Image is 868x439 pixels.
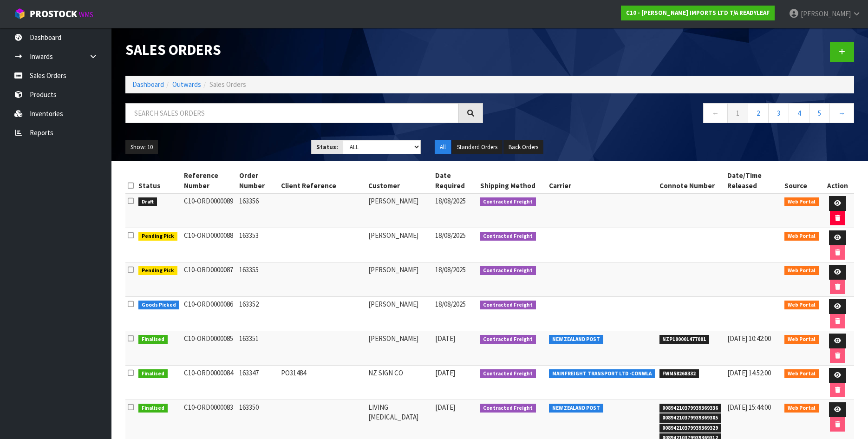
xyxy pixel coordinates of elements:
span: Finalised [138,404,168,413]
th: Connote Number [657,168,725,193]
span: 00894210379939369336 [659,404,722,413]
span: Contracted Freight [480,301,536,310]
span: [DATE] [435,368,455,377]
td: 163356 [237,193,279,228]
button: Show: 10 [125,140,158,155]
span: 18/08/2025 [435,231,466,240]
td: PO31484 [279,366,365,400]
img: cube-alt.png [14,8,26,20]
th: Status [136,168,182,193]
span: 18/08/2025 [435,300,466,308]
a: 4 [789,103,809,123]
th: Carrier [547,168,657,193]
span: Finalised [138,369,168,379]
th: Date/Time Released [725,168,782,193]
td: [PERSON_NAME] [366,331,433,366]
th: Customer [366,168,433,193]
span: [DATE] 10:42:00 [727,334,771,343]
td: 163352 [237,297,279,331]
th: Source [782,168,821,193]
a: ← [703,103,728,123]
span: Sales Orders [209,80,246,89]
td: C10-ORD0000084 [182,366,237,400]
a: 5 [809,103,830,123]
a: 1 [727,103,748,123]
strong: C10 - [PERSON_NAME] IMPORTS LTD T/A READYLEAF [626,9,770,17]
span: Contracted Freight [480,335,536,344]
span: Contracted Freight [480,369,536,379]
span: [DATE] 15:44:00 [727,403,771,412]
span: Web Portal [784,335,819,344]
span: Contracted Freight [480,197,536,207]
button: All [435,140,451,155]
a: Dashboard [132,80,164,89]
td: 163355 [237,262,279,297]
span: NZP100001477001 [659,335,710,344]
span: NEW ZEALAND POST [549,404,603,413]
th: Date Required [433,168,477,193]
span: ProStock [30,8,77,20]
th: Shipping Method [478,168,547,193]
td: [PERSON_NAME] [366,193,433,228]
span: Finalised [138,335,168,344]
small: WMS [79,10,93,19]
nav: Page navigation [497,103,855,126]
span: Web Portal [784,404,819,413]
td: C10-ORD0000087 [182,262,237,297]
th: Order Number [237,168,279,193]
td: [PERSON_NAME] [366,228,433,262]
th: Client Reference [279,168,365,193]
td: C10-ORD0000085 [182,331,237,366]
span: 00894210379939369305 [659,413,722,423]
span: [DATE] 14:52:00 [727,368,771,377]
span: Contracted Freight [480,404,536,413]
th: Reference Number [182,168,237,193]
td: C10-ORD0000089 [182,193,237,228]
td: 163351 [237,331,279,366]
td: C10-ORD0000086 [182,297,237,331]
button: Standard Orders [452,140,503,155]
a: Outwards [172,80,201,89]
a: → [829,103,854,123]
span: 00894210379939369329 [659,424,722,433]
span: Web Portal [784,232,819,241]
span: Web Portal [784,301,819,310]
span: Web Portal [784,266,819,275]
a: 2 [748,103,769,123]
span: [DATE] [435,403,455,412]
td: NZ SIGN CO [366,366,433,400]
strong: Status: [316,143,338,151]
span: Goods Picked [138,301,179,310]
span: Web Portal [784,197,819,207]
th: Action [821,168,854,193]
h1: Sales Orders [125,42,483,58]
a: 3 [768,103,789,123]
td: 163347 [237,366,279,400]
span: [PERSON_NAME] [801,9,851,18]
button: Back Orders [503,140,543,155]
span: Pending Pick [138,232,177,241]
span: Pending Pick [138,266,177,275]
span: Contracted Freight [480,266,536,275]
span: FWM58268332 [659,369,699,379]
span: Web Portal [784,369,819,379]
td: [PERSON_NAME] [366,262,433,297]
input: Search sales orders [125,103,459,123]
span: [DATE] [435,334,455,343]
td: [PERSON_NAME] [366,297,433,331]
span: NEW ZEALAND POST [549,335,603,344]
span: 18/08/2025 [435,197,466,205]
span: 18/08/2025 [435,265,466,274]
span: Contracted Freight [480,232,536,241]
span: MAINFREIGHT TRANSPORT LTD -CONWLA [549,369,655,379]
td: C10-ORD0000088 [182,228,237,262]
span: Draft [138,197,157,207]
td: 163353 [237,228,279,262]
